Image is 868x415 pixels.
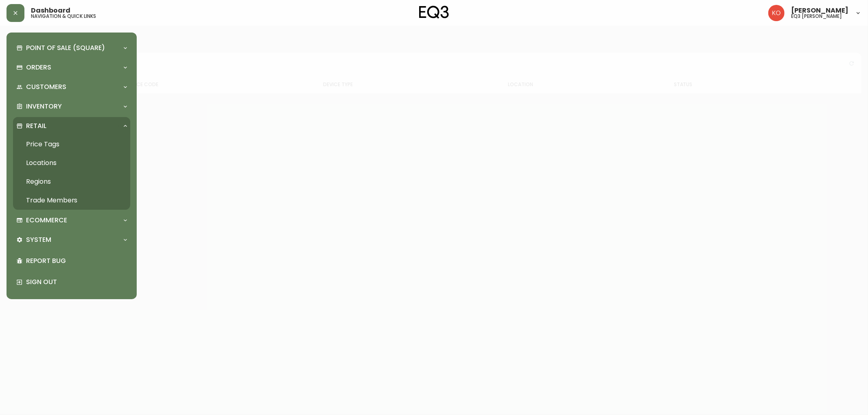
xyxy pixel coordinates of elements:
[26,256,127,265] p: Report Bug
[13,98,130,115] div: Inventory
[13,191,130,210] a: Trade Members
[13,250,130,272] div: Report Bug
[26,43,105,52] p: Point of Sale (Square)
[419,6,449,19] img: logo
[791,7,848,14] span: [PERSON_NAME]
[13,272,130,293] div: Sign Out
[26,83,66,91] p: Customers
[13,154,130,172] a: Locations
[13,117,130,135] div: Retail
[768,5,785,21] img: 9beb5e5239b23ed26e0d832b1b8f6f2a
[13,59,130,76] div: Orders
[13,39,130,57] div: Point of Sale (Square)
[13,78,130,96] div: Customers
[13,135,130,154] a: Price Tags
[13,211,130,229] div: Ecommerce
[26,278,127,287] p: Sign Out
[13,231,130,249] div: System
[791,14,842,19] h5: eq3 [PERSON_NAME]
[26,102,62,111] p: Inventory
[26,63,51,72] p: Orders
[31,14,96,19] h5: navigation & quick links
[26,235,51,244] p: System
[31,7,70,14] span: Dashboard
[26,122,46,130] p: Retail
[13,172,130,191] a: Regions
[26,216,67,225] p: Ecommerce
